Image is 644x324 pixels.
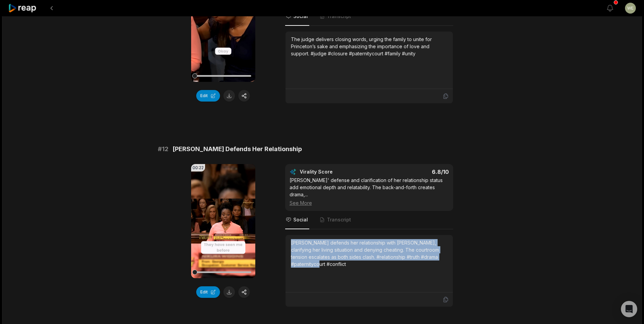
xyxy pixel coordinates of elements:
[285,7,453,26] nav: Tabs
[327,216,351,223] span: Transcript
[196,286,220,298] button: Edit
[293,216,308,223] span: Social
[191,164,255,278] video: Your browser does not support mp4 format.
[327,13,351,20] span: Transcript
[291,36,447,57] div: The judge delivers closing words, urging the family to unite for Princeton’s sake and emphasizing...
[290,199,449,206] div: See More
[158,144,168,154] span: # 12
[196,90,220,102] button: Edit
[376,168,449,175] div: 6.8 /10
[291,239,447,268] div: [PERSON_NAME] defends her relationship with [PERSON_NAME], clarifying her living situation and de...
[290,177,449,206] div: [PERSON_NAME]' defense and clarification of her relationship status add emotional depth and relat...
[293,13,308,20] span: Social
[621,301,637,317] div: Open Intercom Messenger
[285,211,453,229] nav: Tabs
[172,144,302,154] span: [PERSON_NAME] Defends Her Relationship
[300,168,373,175] div: Virality Score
